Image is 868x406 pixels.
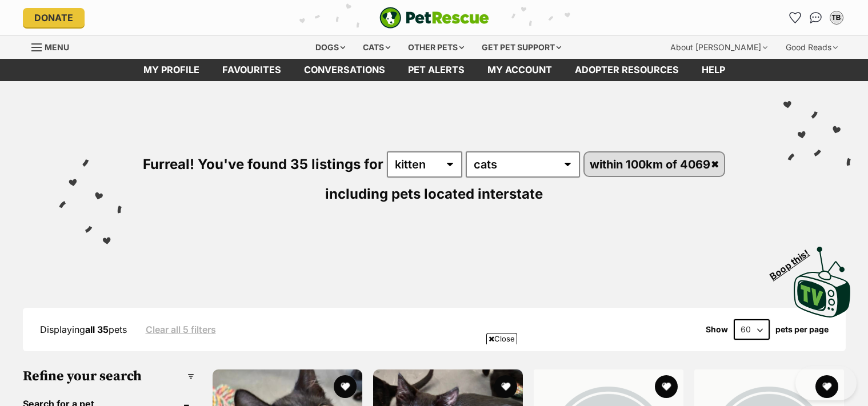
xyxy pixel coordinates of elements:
a: Menu [31,36,77,57]
span: including pets located interstate [325,186,543,202]
div: About [PERSON_NAME] [662,36,775,59]
a: Favourites [786,9,805,27]
img: chat-41dd97257d64d25036548639549fe6c8038ab92f7586957e7f3b1b290dea8141.svg [810,12,822,23]
strong: all 35 [85,324,109,335]
a: My profile [132,59,211,81]
a: My account [476,59,563,81]
a: Favourites [211,59,293,81]
span: Menu [45,42,69,52]
a: Boop this! [794,236,851,320]
label: pets per page [775,325,829,334]
div: TB [831,12,842,23]
a: PetRescue [379,7,489,29]
a: Donate [23,8,85,27]
button: My account [827,9,846,27]
span: Furreal! You've found 35 listings for [143,156,383,172]
span: Displaying pets [40,324,127,335]
div: Dogs [307,36,353,59]
a: Adopter resources [563,59,690,81]
a: conversations [293,59,397,81]
iframe: Help Scout Beacon - Open [795,366,857,400]
a: Help [690,59,737,81]
a: Clear all 5 filters [146,324,216,335]
a: Pet alerts [397,59,476,81]
a: within 100km of 4069 [585,152,725,176]
button: favourite [655,375,678,398]
div: Get pet support [474,36,569,59]
div: Good Reads [778,36,846,59]
a: Conversations [807,9,825,27]
span: Show [706,325,728,334]
img: PetRescue TV logo [794,247,851,317]
div: Cats [355,36,398,59]
span: Boop this! [768,240,821,282]
ul: Account quick links [786,9,846,27]
iframe: Advertisement [226,349,642,400]
h3: Refine your search [23,368,194,384]
div: Other pets [400,36,472,59]
span: Close [486,333,517,344]
img: logo-e224e6f780fb5917bec1dbf3a21bbac754714ae5b6737aabdf751b685950b380.svg [379,7,489,29]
